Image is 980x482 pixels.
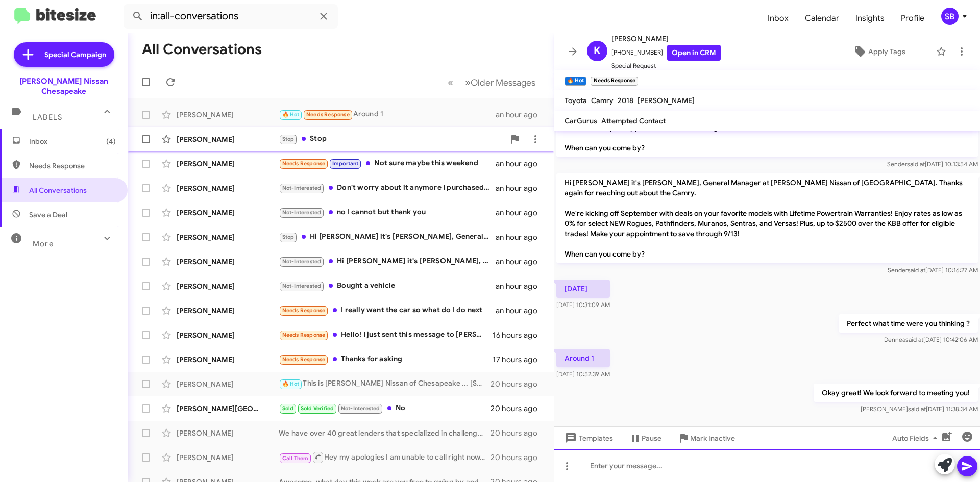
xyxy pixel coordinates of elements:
[459,72,542,93] button: Next
[177,134,279,144] div: [PERSON_NAME]
[279,231,496,243] div: Hi [PERSON_NAME] it's [PERSON_NAME], General Manager at [PERSON_NAME] Nissan of [GEOGRAPHIC_DATA]...
[142,41,262,58] h1: All Conversations
[892,429,941,447] span: Auto Fields
[908,405,926,413] span: said at
[282,160,326,167] span: Needs Response
[887,160,978,168] span: Sender [DATE] 10:13:54 AM
[279,305,496,316] div: I really want the car so what do I do next
[14,42,114,67] a: Special Campaign
[177,452,279,463] div: [PERSON_NAME]
[670,429,743,447] button: Mark Inactive
[591,96,614,105] span: Camry
[556,370,610,378] span: [DATE] 10:52:39 AM
[279,428,491,438] div: We have over 40 great lenders that specialized in challenged credit or [MEDICAL_DATA] on your cre...
[667,45,721,61] a: Open in CRM
[491,379,546,389] div: 20 hours ago
[282,307,326,314] span: Needs Response
[177,330,279,340] div: [PERSON_NAME]
[493,330,546,340] div: 16 hours ago
[44,49,106,60] span: Special Campaign
[861,405,978,413] span: [PERSON_NAME] [DATE] 11:38:34 AM
[556,173,978,263] p: Hi [PERSON_NAME] it's [PERSON_NAME], General Manager at [PERSON_NAME] Nissan of [GEOGRAPHIC_DATA]...
[907,160,925,168] span: said at
[279,378,491,390] div: This is [PERSON_NAME] Nissan of Chesapeake ... [STREET_ADDRESS]
[826,42,931,61] button: Apply Tags
[33,113,62,122] span: Labels
[177,428,279,438] div: [PERSON_NAME]
[448,76,453,89] span: «
[301,405,334,412] span: Sold Verified
[282,111,300,118] span: 🔥 Hot
[491,452,546,463] div: 20 hours ago
[282,283,322,289] span: Not-Interested
[279,109,496,120] div: Around 1
[282,405,294,412] span: Sold
[177,379,279,389] div: [PERSON_NAME]
[594,43,601,59] span: K
[847,4,893,33] a: Insights
[496,208,546,218] div: an hour ago
[565,77,586,86] small: 🔥 Hot
[565,116,597,125] span: CarGurus
[177,159,279,169] div: [PERSON_NAME]
[601,116,666,125] span: Attempted Contact
[279,280,496,292] div: Bought a vehicle
[797,4,847,33] a: Calendar
[29,136,116,146] span: Inbox
[279,256,496,267] div: Hi [PERSON_NAME] it's [PERSON_NAME], General Manager at [PERSON_NAME] Nissan of [GEOGRAPHIC_DATA]...
[905,336,923,343] span: said at
[642,429,661,447] span: Pause
[279,182,496,194] div: Don't worry about it anymore I purchased one already. Thanks for your concern. Have a nice day
[471,77,535,88] span: Older Messages
[565,96,587,105] span: Toyota
[177,110,279,120] div: [PERSON_NAME]
[941,8,959,25] div: SB
[465,76,471,89] span: »
[496,159,546,169] div: an hour ago
[177,257,279,267] div: [PERSON_NAME]
[282,234,295,240] span: Stop
[279,207,496,218] div: no I cannot but thank you
[124,4,338,29] input: Search
[332,160,359,167] span: Important
[491,428,546,438] div: 20 hours ago
[888,266,978,274] span: Sender [DATE] 10:16:27 AM
[177,403,279,414] div: [PERSON_NAME][GEOGRAPHIC_DATA]
[29,210,67,220] span: Save a Deal
[442,72,542,93] nav: Page navigation example
[556,280,610,298] p: [DATE]
[33,239,54,248] span: More
[611,61,721,71] span: Special Request
[279,402,491,414] div: No
[591,77,638,86] small: Needs Response
[282,332,326,338] span: Needs Response
[868,42,905,61] span: Apply Tags
[496,306,546,316] div: an hour ago
[282,455,309,462] span: Call Them
[618,96,633,105] span: 2018
[496,232,546,242] div: an hour ago
[496,110,546,120] div: an hour ago
[177,281,279,291] div: [PERSON_NAME]
[279,353,493,365] div: Thanks for asking
[282,356,326,363] span: Needs Response
[306,111,350,118] span: Needs Response
[442,72,459,93] button: Previous
[556,301,610,309] span: [DATE] 10:31:09 AM
[556,349,610,367] p: Around 1
[106,136,116,146] span: (4)
[279,133,505,145] div: Stop
[611,33,721,45] span: [PERSON_NAME]
[759,4,797,33] a: Inbox
[908,266,925,274] span: said at
[933,8,969,25] button: SB
[893,4,933,33] a: Profile
[496,281,546,291] div: an hour ago
[493,354,546,365] div: 17 hours ago
[496,257,546,267] div: an hour ago
[282,380,300,387] span: 🔥 Hot
[496,183,546,193] div: an hour ago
